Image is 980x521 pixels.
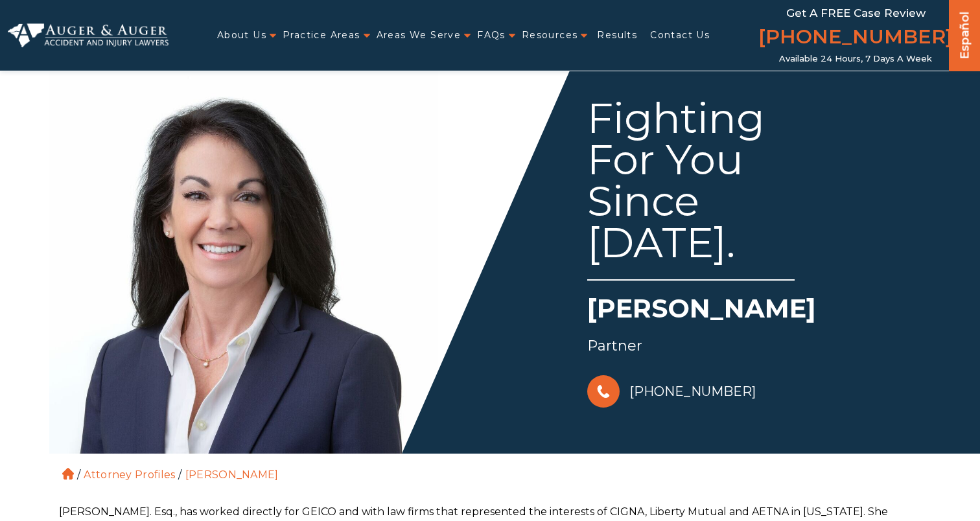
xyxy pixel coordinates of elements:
img: Arlene Auger [49,65,438,454]
a: Attorney Profiles [84,469,175,481]
div: Partner [587,333,923,359]
span: Available 24 Hours, 7 Days a Week [779,54,932,64]
a: Resources [522,22,578,49]
a: [PHONE_NUMBER] [758,23,953,54]
li: [PERSON_NAME] [182,469,282,481]
a: About Us [217,22,266,49]
a: [PHONE_NUMBER] [587,372,756,411]
div: Fighting For You Since [DATE]. [587,97,795,281]
img: Auger & Auger Accident and Injury Lawyers Logo [8,23,169,48]
a: Contact Us [650,22,710,49]
ol: / / [59,454,921,483]
a: Practice Areas [283,22,360,49]
a: Results [597,22,637,49]
a: Areas We Serve [377,22,461,49]
h1: [PERSON_NAME] [587,290,923,333]
a: Home [62,468,74,480]
a: FAQs [477,22,506,49]
span: Get a FREE Case Review [786,6,926,19]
